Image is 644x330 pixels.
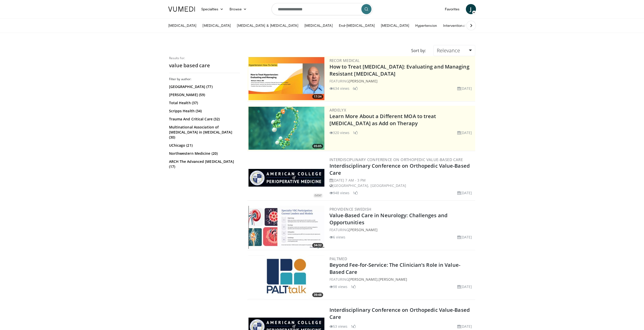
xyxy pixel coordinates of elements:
img: e6d17344-fbfb-4f72-bd0b-67fd5f7f5bb5.png.300x170_q85_crop-smart_upscale.png [248,107,324,150]
a: 05:05 [248,107,324,150]
a: [MEDICAL_DATA] [199,20,234,31]
a: Scripps Health (34) [169,108,239,114]
a: [PERSON_NAME] [379,277,407,282]
li: [DATE] [457,86,472,91]
li: 1 [353,130,358,135]
a: PALTmed [329,256,347,261]
li: 948 views [329,190,350,195]
p: Results for: [169,56,240,60]
li: 6 [353,86,358,91]
a: Trauma And Critical Care (32) [169,117,239,122]
a: End-[MEDICAL_DATA] [336,20,378,31]
a: Northwestern Medicine (20) [169,151,239,156]
li: 1 [351,324,356,329]
img: VuMedi Logo [168,7,195,12]
li: [DATE] [457,190,472,195]
li: 1 [351,284,356,289]
img: ed9889ca-5f4d-451f-ab8c-8a11d31b8ee5.300x170_q85_crop-smart_upscale.jpg [248,206,324,249]
li: 6 views [329,234,346,240]
li: 320 views [329,130,350,135]
a: [MEDICAL_DATA] [378,20,412,31]
li: 1 [353,190,358,195]
a: EVENT [248,169,324,187]
a: [MEDICAL_DATA] [165,20,200,31]
a: [PERSON_NAME] [349,277,377,282]
a: [GEOGRAPHIC_DATA] (77) [169,84,239,89]
span: 34:32 [312,243,323,248]
a: Specialties [198,4,227,14]
a: [PERSON_NAME] (59) [169,92,239,97]
div: FEATURING , [329,277,474,282]
a: Relevance [433,45,475,56]
a: Learn More About a Different MOA to treat [MEDICAL_DATA] as Add on Therapy [329,113,436,127]
div: FEATURING [329,227,474,232]
span: 39:48 [312,293,323,297]
img: 10cbd22e-c1e6-49ff-b90e-4507a8859fc1.jpg.300x170_q85_crop-smart_upscale.jpg [248,57,324,100]
a: [MEDICAL_DATA] [301,20,336,31]
a: Interdisciplinary Conference on Orthopedic Value-Based Care [329,306,470,320]
img: c7fe69ff-debe-4306-9c98-2895ff0a7ba1.PNG.300x170_q85_autocrop_double_scale_upscale_version-0.2.png [248,169,324,187]
li: [DATE] [457,284,472,289]
a: [MEDICAL_DATA] & [MEDICAL_DATA] [234,20,301,31]
li: [DATE] [457,234,472,240]
a: Beyond Fee-for-Service: The Clinician’s Role in Value-Based Care [329,261,460,275]
div: FEATURING [329,78,474,84]
a: Hypertension [412,20,440,31]
h2: value based care [169,62,240,69]
li: 98 views [329,284,348,289]
a: Ardelyx [329,107,346,113]
a: Favorites [442,4,463,14]
a: [PERSON_NAME] [349,227,377,232]
div: [DATE] 7 AM - 3 PM [GEOGRAPHIC_DATA], [GEOGRAPHIC_DATA] [329,178,474,188]
a: 17:34 [248,57,324,100]
small: EVENT [315,194,322,197]
div: Sort by: [407,45,430,56]
input: Search topics, interventions [272,3,373,15]
a: 34:32 [248,206,324,249]
a: Recor Medical [329,58,360,63]
span: Relevance [437,47,460,54]
li: 53 views [329,324,348,329]
a: How to Treat [MEDICAL_DATA]: Evaluating and Managing Resistant [MEDICAL_DATA] [329,63,469,77]
li: [DATE] [457,324,472,329]
span: 17:34 [312,94,323,99]
span: 05:05 [312,144,323,148]
a: Browse [226,4,250,14]
li: 634 views [329,86,350,91]
a: [PERSON_NAME] [349,79,377,83]
a: UChicago (21) [169,143,239,148]
a: Value-Based Care in Neurology: Challenges and Opportunities [329,212,448,226]
a: 39:48 [248,255,324,298]
a: Providence Swedish [329,207,371,212]
a: Interdisciplinary Conference on Orthopedic Value-Based Care [329,157,463,162]
h3: Filter by author: [169,77,240,81]
a: ARCH The Advanced [MEDICAL_DATA] (17) [169,159,239,169]
img: 34719a50-c010-4c7a-b18a-e63d19cbc230.300x170_q85_crop-smart_upscale.jpg [248,255,324,298]
a: Interdisciplinary Conference on Orthopedic Value-Based Care [329,162,470,176]
a: J [466,4,476,14]
a: Total Health (37) [169,100,239,105]
a: Multinational Association of [MEDICAL_DATA] in [MEDICAL_DATA] (30) [169,125,239,140]
a: Interventional Nephrology [440,20,488,31]
li: [DATE] [457,130,472,135]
